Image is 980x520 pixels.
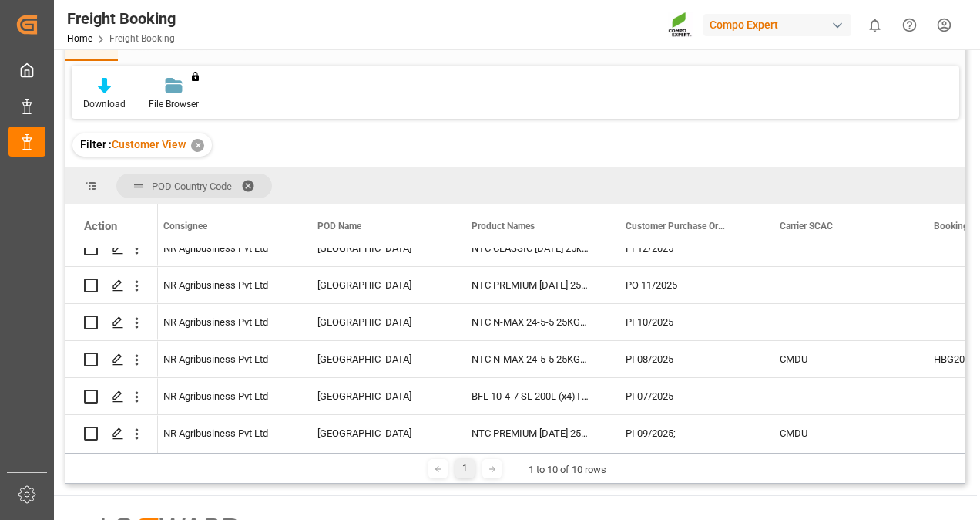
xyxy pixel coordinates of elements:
[145,304,299,340] div: NR Agribusiness Pvt Ltd
[453,415,607,451] div: NTC PREMIUM [DATE] 25kg (x42) INT;
[453,230,607,266] div: NTC CLASSIC [DATE] 25kg (x42) INT
[472,221,535,231] span: Product Names
[65,378,158,415] div: Press SPACE to select this row.
[607,415,761,451] div: PI 09/2025;
[152,181,232,192] span: POD Country Code
[455,459,475,478] div: 1
[145,415,299,451] div: NR Agribusiness Pvt Ltd
[299,378,453,414] div: [GEOGRAPHIC_DATA]
[703,14,851,36] div: Compo Expert
[607,304,761,340] div: PI 10/2025
[299,267,453,303] div: [GEOGRAPHIC_DATA]
[453,378,607,414] div: BFL 10-4-7 SL 200L (x4)TW ISPM
[607,267,761,303] div: PO 11/2025
[857,8,892,42] button: show 0 new notifications
[67,33,92,44] a: Home
[529,462,606,478] div: 1 to 10 of 10 rows
[703,10,857,39] button: Compo Expert
[626,221,729,231] span: Customer Purchase Order Numbers
[145,230,299,266] div: NR Agribusiness Pvt Ltd
[780,221,833,231] span: Carrier SCAC
[84,219,117,233] div: Action
[145,341,299,377] div: NR Agribusiness Pvt Ltd
[145,378,299,414] div: NR Agribusiness Pvt Ltd
[607,230,761,266] div: PI 12/2025
[163,221,207,231] span: Consignee
[453,304,607,340] div: NTC N-MAX 24-5-5 25KG (x42) INT
[607,378,761,414] div: PI 07/2025
[668,12,693,39] img: Screenshot%202023-09-29%20at%2010.02.21.png_1712312052.png
[65,341,158,378] div: Press SPACE to select this row.
[317,221,361,231] span: POD Name
[65,267,158,304] div: Press SPACE to select this row.
[299,230,453,266] div: [GEOGRAPHIC_DATA]
[761,415,915,451] div: CMDU
[191,139,204,152] div: ✕
[892,8,927,42] button: Help Center
[83,97,126,111] div: Download
[145,267,299,303] div: NR Agribusiness Pvt Ltd
[65,230,158,267] div: Press SPACE to select this row.
[67,7,176,30] div: Freight Booking
[453,341,607,377] div: NTC N-MAX 24-5-5 25KG (x42) INT
[761,341,915,377] div: CMDU
[65,415,158,452] div: Press SPACE to select this row.
[80,138,112,150] span: Filter :
[453,267,607,303] div: NTC PREMIUM [DATE] 25kg (x42) INT
[112,138,186,150] span: Customer View
[299,415,453,451] div: [GEOGRAPHIC_DATA]
[299,304,453,340] div: [GEOGRAPHIC_DATA]
[607,341,761,377] div: PI 08/2025
[299,341,453,377] div: [GEOGRAPHIC_DATA]
[65,304,158,341] div: Press SPACE to select this row.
